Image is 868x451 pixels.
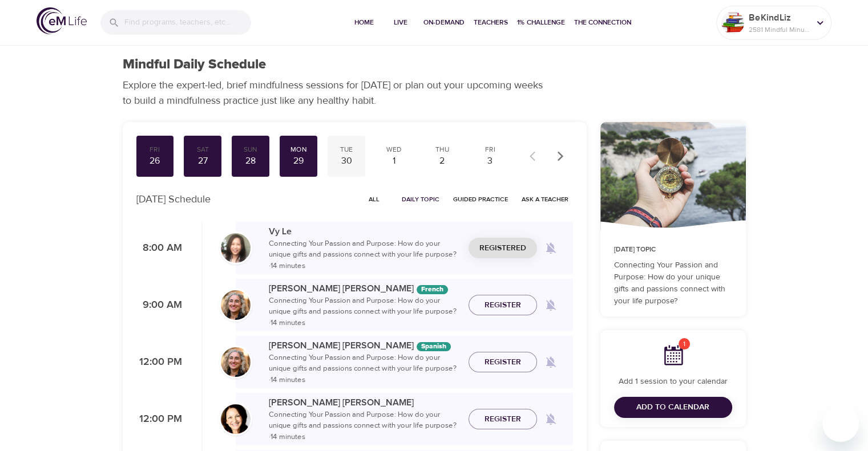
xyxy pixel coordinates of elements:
p: [PERSON_NAME] [PERSON_NAME] [269,339,459,352]
button: Ask a Teacher [517,190,573,208]
span: Remind me when a class goes live every Monday at 12:00 PM [537,348,564,376]
p: [DATE] Topic [614,245,732,255]
button: Add to Calendar [614,397,732,418]
span: Add to Calendar [636,400,709,415]
span: 1% Challenge [517,17,565,29]
iframe: Button to launch messaging window [822,405,859,442]
p: Connecting Your Passion and Purpose: How do your unique gifts and passions connect with your life... [269,409,459,443]
div: Tue [332,145,361,155]
div: 28 [236,155,265,168]
p: Connecting Your Passion and Purpose: How do your unique gifts and passions connect with your life... [269,295,459,329]
p: 8:00 AM [136,241,182,256]
img: Remy Sharp [721,11,744,34]
p: 2581 Mindful Minutes [749,25,809,35]
div: 30 [332,155,361,168]
button: Register [469,352,537,373]
p: [PERSON_NAME] [PERSON_NAME] [269,282,459,295]
span: The Connection [574,17,631,29]
span: 1 [679,338,690,350]
p: 9:00 AM [136,298,182,313]
img: Maria%20Alonso%20Martinez.png [221,347,251,377]
span: On-Demand [423,17,465,29]
span: Home [350,17,378,29]
img: Laurie_Weisman-min.jpg [221,404,251,434]
p: [PERSON_NAME] [PERSON_NAME] [269,396,459,409]
button: Register [469,409,537,430]
span: Daily Topic [402,194,439,205]
p: 12:00 PM [136,355,182,370]
div: Fri [141,145,169,155]
img: Maria%20Alonso%20Martinez.png [221,290,251,320]
div: Mon [284,145,313,155]
p: Explore the expert-led, brief mindfulness sessions for [DATE] or plan out your upcoming weeks to ... [123,78,551,108]
div: Sat [188,145,217,155]
span: Live [387,17,414,29]
input: Find programs, teachers, etc... [124,10,251,35]
span: Teachers [474,17,508,29]
div: Sun [236,145,265,155]
span: Remind me when a class goes live every Monday at 9:00 AM [537,291,564,319]
div: Fri [476,145,504,155]
span: Ask a Teacher [522,194,568,205]
button: Daily Topic [397,190,444,208]
div: French [417,285,448,294]
div: 2 [428,155,457,168]
span: Registered [479,241,526,255]
span: Remind me when a class goes live every Monday at 12:00 PM [537,405,564,433]
span: All [361,194,388,205]
span: Register [485,412,521,426]
div: 27 [188,155,217,168]
span: Register [485,298,521,312]
p: Connecting Your Passion and Purpose: How do your unique gifts and passions connect with your life... [269,238,459,272]
img: vy-profile-good-3.jpg [221,233,251,263]
div: 29 [284,155,313,168]
span: Register [485,355,521,369]
p: Connecting Your Passion and Purpose: How do your unique gifts and passions connect with your life... [269,352,459,386]
button: All [356,190,393,208]
div: 1 [380,155,409,168]
img: logo [37,7,87,34]
div: Thu [428,145,457,155]
div: The episodes in this programs will be in Spanish [417,342,451,351]
div: 3 [476,155,504,168]
p: Connecting Your Passion and Purpose: How do your unique gifts and passions connect with your life... [614,259,732,307]
div: Wed [380,145,409,155]
p: Vy Le [269,225,459,238]
button: Registered [469,238,537,259]
button: Guided Practice [449,190,512,208]
button: Register [469,295,537,316]
span: Guided Practice [453,194,508,205]
h1: Mindful Daily Schedule [123,56,266,73]
p: BeKindLiz [749,11,809,25]
p: [DATE] Schedule [136,192,211,207]
div: 26 [141,155,169,168]
p: 12:00 PM [136,412,182,427]
p: Add 1 session to your calendar [614,376,732,388]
